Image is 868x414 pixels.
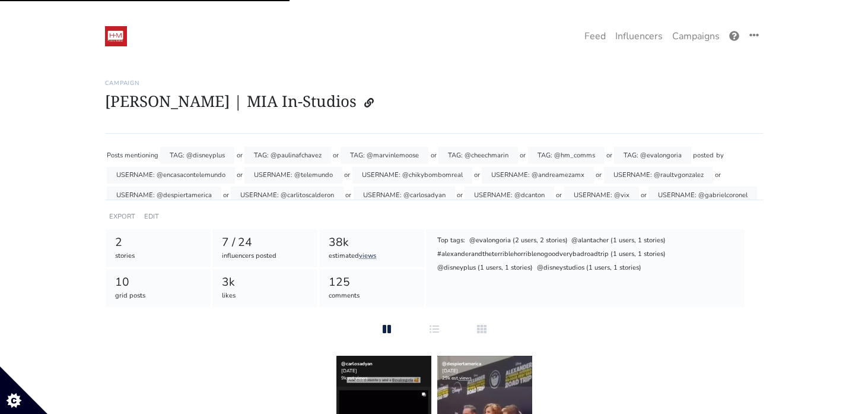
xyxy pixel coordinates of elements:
[231,187,344,204] div: USERNAME: @carlitoscalderon
[556,187,562,204] div: or
[329,274,415,291] div: 125
[355,375,368,381] a: views
[437,356,532,387] div: [DATE] 29k est.
[667,24,724,48] a: Campaigns
[715,167,721,184] div: or
[693,147,714,164] div: posted
[115,251,201,261] div: stories
[611,24,667,48] a: Influencers
[459,375,472,381] a: views
[109,212,135,221] a: EXPORT
[606,147,612,164] div: or
[223,187,229,204] div: or
[115,274,201,291] div: 10
[107,167,235,184] div: USERNAME: @encasacontelemundo
[237,167,243,184] div: or
[222,234,308,251] div: 7 / 24
[107,187,221,204] div: USERNAME: @despiertamerica
[329,291,415,301] div: comments
[474,167,480,184] div: or
[107,147,123,164] div: Posts
[222,251,308,261] div: influencers posted
[344,167,350,184] div: or
[160,147,234,164] div: TAG: @disneyplus
[222,274,308,291] div: 3k
[520,147,526,164] div: or
[237,147,243,164] div: or
[352,167,472,184] div: USERNAME: @chikybombomreal
[528,147,605,164] div: TAG: @hm_comms
[604,167,713,184] div: USERNAME: @raultvgonzalez
[482,167,594,184] div: USERNAME: @andreamezamx
[222,291,308,301] div: likes
[144,212,159,221] a: EDIT
[329,234,415,251] div: 38k
[437,249,667,261] div: #alexanderandtheterriblehorriblenogoodverybadroadtrip (1 users, 1 stories)
[465,187,554,204] div: USERNAME: @dcanton
[125,147,158,164] div: mentioning
[596,167,602,184] div: or
[468,235,568,247] div: @evalongoria (2 users, 2 stories)
[437,263,534,274] div: @disneyplus (1 users, 1 stories)
[354,187,455,204] div: USERNAME: @carlosadyan
[333,147,339,164] div: or
[716,147,724,164] div: by
[457,187,463,204] div: or
[359,251,376,260] a: views
[536,263,642,274] div: @disneystudios (1 users, 1 stories)
[105,91,764,114] h1: [PERSON_NAME] | MIA In-Studios
[244,167,342,184] div: USERNAME: @telemundo
[115,234,201,251] div: 2
[438,147,518,164] div: TAG: @cheechmarin
[648,187,757,204] div: USERNAME: @gabrielcoronel
[437,235,466,247] div: Top tags:
[105,80,764,87] h6: Campaign
[580,24,611,48] a: Feed
[431,147,437,164] div: or
[244,147,331,164] div: TAG: @paulinafchavez
[115,291,201,301] div: grid posts
[570,235,666,247] div: @alantacher (1 users, 1 stories)
[341,147,428,164] div: TAG: @marvinlemoose
[564,187,639,204] div: USERNAME: @vix
[336,356,431,387] div: [DATE] 9k est.
[341,361,373,367] a: @carlosadyan
[641,187,647,204] div: or
[614,147,691,164] div: TAG: @evalongoria
[345,187,351,204] div: or
[442,361,481,367] a: @despiertamerica
[329,251,415,261] div: estimated
[105,26,127,46] img: 19:52:48_1547236368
